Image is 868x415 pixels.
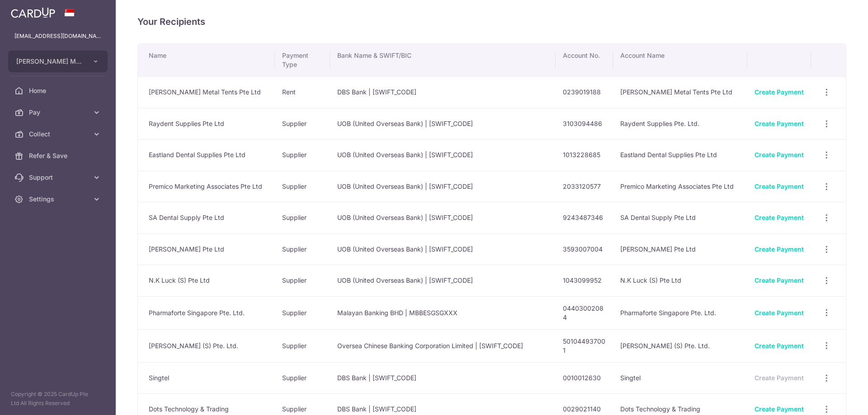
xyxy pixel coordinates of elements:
[556,233,613,265] td: 3593007004
[138,44,275,76] th: Name
[556,362,613,394] td: 0010012630
[556,139,613,171] td: 1013228685
[138,108,275,140] td: Raydent Supplies Pte Ltd
[29,151,89,160] span: Refer & Save
[330,362,556,394] td: DBS Bank | [SWIFT_CODE]
[330,296,556,329] td: Malayan Banking BHD | MBBESGSGXXX
[613,296,748,329] td: Pharmaforte Singapore Pte. Ltd.
[556,108,613,140] td: 3103094486
[613,139,748,171] td: Eastland Dental Supplies Pte Ltd
[275,362,330,394] td: Supplier
[275,108,330,140] td: Supplier
[138,76,275,108] td: [PERSON_NAME] Metal Tents Pte Ltd
[275,265,330,296] td: Supplier
[556,202,613,233] td: 9243487346
[755,151,804,159] a: Create Payment
[330,44,556,76] th: Bank Name & SWIFT/BIC
[556,265,613,296] td: 1043099952
[29,130,89,139] span: Collect
[29,195,89,204] span: Settings
[613,329,748,362] td: [PERSON_NAME] (S) Pte. Ltd.
[138,202,275,233] td: SA Dental Supply Pte Ltd
[138,296,275,329] td: Pharmaforte Singapore Pte. Ltd.
[755,120,804,127] a: Create Payment
[755,405,804,413] a: Create Payment
[556,171,613,202] td: 2033120577
[29,173,89,182] span: Support
[29,86,89,95] span: Home
[138,265,275,296] td: N.K Luck (S) Pte Ltd
[14,32,101,41] p: [EMAIL_ADDRESS][DOMAIN_NAME]
[810,388,859,410] iframe: Opens a widget where you can find more information
[556,329,613,362] td: 501044937001
[613,108,748,140] td: Raydent Supplies Pte. Ltd.
[275,296,330,329] td: Supplier
[275,329,330,362] td: Supplier
[137,14,846,29] h4: Your Recipients
[16,57,83,66] span: [PERSON_NAME] MANAGEMENT CONSULTANCY (S) PTE. LTD.
[275,233,330,265] td: Supplier
[613,171,748,202] td: Premico Marketing Associates Pte Ltd
[755,88,804,96] a: Create Payment
[556,296,613,329] td: 04403002084
[275,139,330,171] td: Supplier
[755,342,804,350] a: Create Payment
[330,329,556,362] td: Oversea Chinese Banking Corporation Limited | [SWIFT_CODE]
[138,171,275,202] td: Premico Marketing Associates Pte Ltd
[330,139,556,171] td: UOB (United Overseas Bank) | [SWIFT_CODE]
[8,51,108,72] button: [PERSON_NAME] MANAGEMENT CONSULTANCY (S) PTE. LTD.
[138,139,275,171] td: Eastland Dental Supplies Pte Ltd
[330,202,556,233] td: UOB (United Overseas Bank) | [SWIFT_CODE]
[138,362,275,394] td: Singtel
[138,329,275,362] td: [PERSON_NAME] (S) Pte. Ltd.
[11,7,55,18] img: CardUp
[275,171,330,202] td: Supplier
[556,76,613,108] td: 0239019188
[330,233,556,265] td: UOB (United Overseas Bank) | [SWIFT_CODE]
[556,44,613,76] th: Account No.
[755,182,804,190] a: Create Payment
[275,44,330,76] th: Payment Type
[613,44,748,76] th: Account Name
[613,233,748,265] td: [PERSON_NAME] Pte Ltd
[330,108,556,140] td: UOB (United Overseas Bank) | [SWIFT_CODE]
[330,265,556,296] td: UOB (United Overseas Bank) | [SWIFT_CODE]
[613,76,748,108] td: [PERSON_NAME] Metal Tents Pte Ltd
[613,202,748,233] td: SA Dental Supply Pte Ltd
[29,108,89,117] span: Pay
[330,171,556,202] td: UOB (United Overseas Bank) | [SWIFT_CODE]
[755,276,804,284] a: Create Payment
[755,214,804,221] a: Create Payment
[755,309,804,317] a: Create Payment
[275,202,330,233] td: Supplier
[613,265,748,296] td: N.K Luck (S) Pte Ltd
[275,76,330,108] td: Rent
[138,233,275,265] td: [PERSON_NAME] Pte Ltd
[330,76,556,108] td: DBS Bank | [SWIFT_CODE]
[755,245,804,253] a: Create Payment
[613,362,748,394] td: Singtel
